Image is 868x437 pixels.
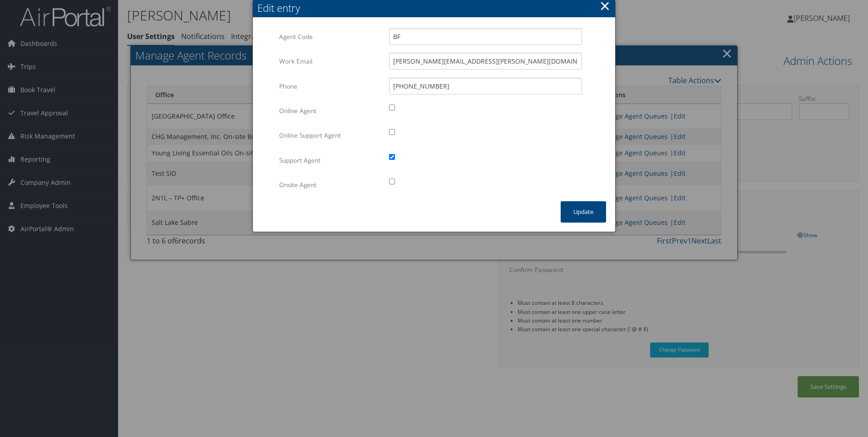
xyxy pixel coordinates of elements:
button: Update [561,201,606,223]
label: Online Agent [279,102,382,119]
label: Agent Code [279,28,382,45]
label: Work Email [279,53,382,70]
div: Edit entry [257,1,615,15]
label: Phone [279,78,382,95]
label: Onsite Agent [279,176,382,194]
label: Online Support Agent [279,127,382,144]
label: Support Agent [279,152,382,169]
